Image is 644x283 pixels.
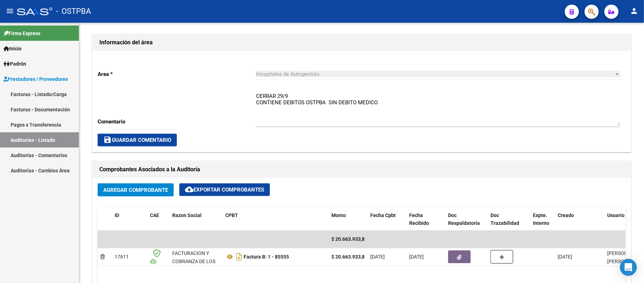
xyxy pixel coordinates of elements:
[558,212,574,218] span: Creado
[225,212,238,218] span: CPBT
[103,137,171,143] span: Guardar Comentario
[99,37,624,48] h1: Información del área
[256,71,319,77] span: Hospitales de Autogestión
[331,254,367,260] strong: $ 20.663.933,89
[370,254,385,260] span: [DATE]
[150,212,159,218] span: CAE
[99,164,624,175] h1: Comprobantes Asociados a la Auditoría
[185,187,264,193] span: Exportar Comprobantes
[98,118,256,126] p: Comentario
[331,236,367,242] span: $ 20.663.933,89
[445,208,488,231] datatable-header-cell: Doc Respaldatoria
[103,135,112,144] mat-icon: save
[329,208,367,231] datatable-header-cell: Monto
[56,4,91,19] span: - OSTPBA
[4,75,68,83] span: Prestadores / Proveedores
[98,134,177,146] button: Guardar Comentario
[4,60,26,68] span: Padrón
[98,70,256,78] p: Area *
[103,187,168,193] span: Agregar Comprobante
[172,249,220,282] div: FACTURACION Y COBRANZA DE LOS EFECTORES PUBLICOS S.E.
[630,7,638,15] mat-icon: person
[367,208,406,231] datatable-header-cell: Fecha Cpbt
[555,208,604,231] datatable-header-cell: Creado
[491,212,519,226] span: Doc Trazabilidad
[4,45,22,52] span: Inicio
[488,208,530,231] datatable-header-cell: Doc Trazabilidad
[222,208,329,231] datatable-header-cell: CPBT
[234,251,244,262] i: Descargar documento
[4,29,40,37] span: Firma Express
[409,254,424,260] span: [DATE]
[331,212,346,218] span: Monto
[172,212,202,218] span: Razon Social
[409,212,429,226] span: Fecha Recibido
[115,212,119,218] span: ID
[6,7,14,15] mat-icon: menu
[169,208,222,231] datatable-header-cell: Razon Social
[370,212,396,218] span: Fecha Cpbt
[406,208,445,231] datatable-header-cell: Fecha Recibido
[558,254,572,260] span: [DATE]
[112,208,147,231] datatable-header-cell: ID
[147,208,169,231] datatable-header-cell: CAE
[179,183,270,196] button: Exportar Comprobantes
[530,208,555,231] datatable-header-cell: Expte. Interno
[185,185,193,194] mat-icon: cloud_download
[98,183,174,196] button: Agregar Comprobante
[115,254,129,260] span: 17611
[607,212,625,218] span: Usuario
[533,212,549,226] span: Expte. Interno
[620,259,637,276] div: Open Intercom Messenger
[448,212,480,226] span: Doc Respaldatoria
[244,254,289,260] strong: Factura B: 1 - 85555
